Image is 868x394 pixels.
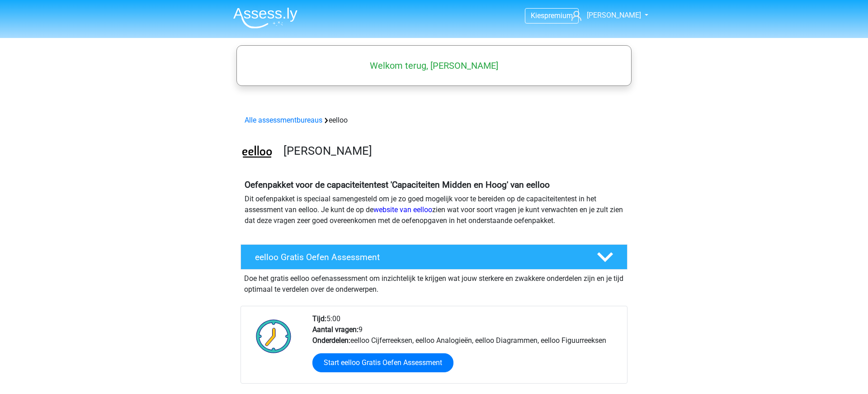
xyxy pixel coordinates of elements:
a: website van eelloo [373,205,432,214]
div: 5:00 9 eelloo Cijferreeksen, eelloo Analogieën, eelloo Diagrammen, eelloo Figuurreeksen [306,313,627,383]
a: Start eelloo Gratis Oefen Assessment [312,353,453,372]
a: [PERSON_NAME] [568,10,642,21]
div: eelloo [241,115,627,126]
b: Aantal vragen: [312,325,359,334]
b: Onderdelen: [312,336,350,345]
span: Kies [531,11,544,20]
img: Assessly [233,7,297,28]
p: Dit oefenpakket is speciaal samengesteld om je zo goed mogelijk voor te bereiden op de capaciteit... [245,194,623,226]
span: premium [544,11,573,20]
b: Oefenpakket voor de capaciteitentest 'Capaciteiten Midden en Hoog' van eelloo [245,180,550,190]
b: Tijd: [312,314,326,323]
div: Doe het gratis eelloo oefenassessment om inzichtelijk te krijgen wat jouw sterkere en zwakkere on... [241,270,627,295]
h4: eelloo Gratis Oefen Assessment [255,252,582,262]
img: Klok [251,313,297,359]
h5: Welkom terug, [PERSON_NAME] [241,60,627,71]
a: eelloo Gratis Oefen Assessment [237,244,631,270]
span: [PERSON_NAME] [587,11,641,19]
a: Kiespremium [525,9,578,22]
a: Alle assessmentbureaus [245,116,322,124]
h3: [PERSON_NAME] [283,144,620,158]
img: eelloo.png [241,137,273,169]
